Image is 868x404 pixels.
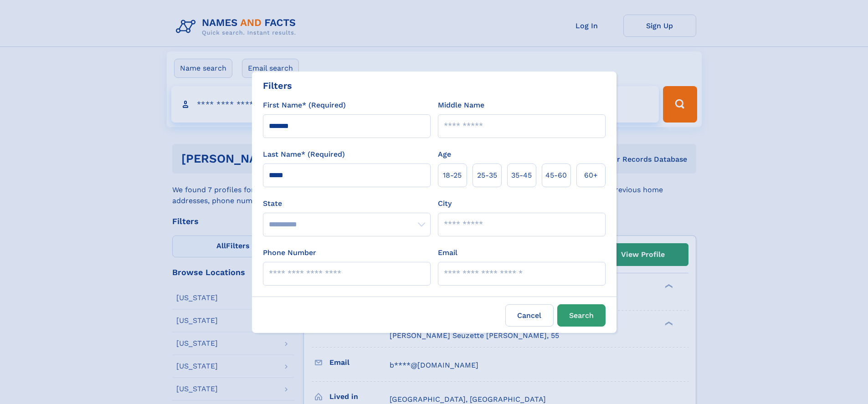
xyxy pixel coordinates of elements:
[263,198,431,209] label: State
[263,149,345,160] label: Last Name* (Required)
[557,304,606,327] button: Search
[263,100,346,111] label: First Name* (Required)
[438,247,457,258] label: Email
[438,149,451,160] label: Age
[545,170,567,181] span: 45‑60
[263,79,292,92] div: Filters
[263,247,316,258] label: Phone Number
[584,170,598,181] span: 60+
[505,304,554,327] label: Cancel
[438,198,452,209] label: City
[438,100,484,111] label: Middle Name
[443,170,462,181] span: 18‑25
[477,170,497,181] span: 25‑35
[511,170,532,181] span: 35‑45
